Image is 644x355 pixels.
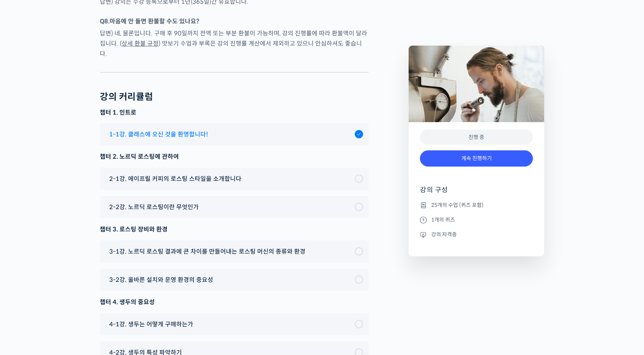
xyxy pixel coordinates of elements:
li: 강의 자격증 [420,230,533,239]
a: 대화 [50,239,97,258]
strong: Q8. [100,17,199,25]
a: 계속 진행하기 [420,150,533,167]
span: 설정 [116,250,125,256]
a: 2-1강. 에이프릴 커피의 로스팅 스타일을 소개합니다 [105,174,363,184]
h2: 강의 커리큘럼 [100,92,153,103]
li: 25개의 수업 (퀴즈 포함) [420,200,533,210]
span: 3-2강. 올바른 설치와 운영 환경의 중요성 [109,275,213,285]
p: 답변) 네, 물론입니다. 구매 후 90일까지 전액 또는 부분 환불이 가능하며, 강의 진행률에 따라 환불액이 달라집니다. ( ) 맛보기 수업과 부록은 강의 진행률 계산에서 제외... [100,28,369,59]
span: 2-1강. 에이프릴 커피의 로스팅 스타일을 소개합니다 [109,174,241,184]
div: 챕터 2. 노르딕 로스팅에 관하여 [100,151,369,162]
span: 3-1강. 노르딕 로스팅 결과에 큰 차이를 만들어내는 로스팅 머신의 종류와 환경 [109,246,305,257]
a: 4-1강. 생두는 어떻게 구매하는가 [105,319,363,329]
span: 1-1강. 클래스에 오신 것을 환영합니다! [109,129,208,139]
a: 상세 환불 규정 [122,40,159,47]
a: 설정 [97,239,145,258]
div: 진행 중 [420,130,533,145]
h4: 강의 구성 [420,185,533,200]
a: 홈 [2,239,50,258]
span: 2-2강. 노르딕 로스팅이란 무엇인가 [109,202,199,212]
a: 3-1강. 노르딕 로스팅 결과에 큰 차이를 만들어내는 로스팅 머신의 종류와 환경 [105,246,363,257]
li: 1개의 퀴즈 [420,215,533,224]
span: 4-1강. 생두는 어떻게 구매하는가 [109,319,193,329]
div: 챕터 4. 생두의 중요성 [100,297,369,307]
a: 2-2강. 노르딕 로스팅이란 무엇인가 [105,202,363,212]
div: 챕터 3. 로스팅 장비와 환경 [100,224,369,234]
strong: 마음에 안 들면 환불할 수도 있나요? [110,17,199,25]
a: 1-1강. 클래스에 오신 것을 환영합니다! [105,129,363,139]
a: 3-2강. 올바른 설치와 운영 환경의 중요성 [105,275,363,285]
span: 홈 [24,250,28,256]
span: 대화 [69,251,78,257]
h3: 챕터 1. 인트로 [100,109,369,117]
